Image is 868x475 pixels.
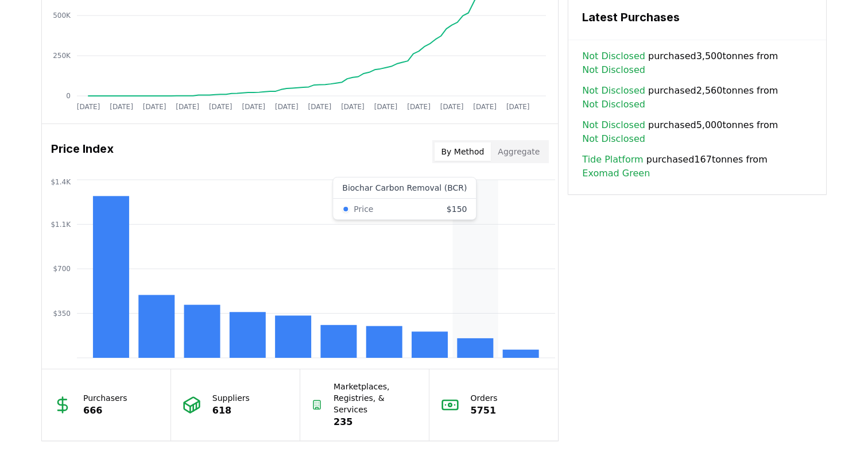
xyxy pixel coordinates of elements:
h3: Latest Purchases [582,9,812,26]
tspan: [DATE] [506,103,530,111]
span: purchased 167 tonnes from [582,153,812,180]
tspan: $1.4K [51,178,71,186]
tspan: $350 [53,310,71,318]
button: By Method [435,142,491,161]
a: Not Disclosed [582,132,645,146]
p: 5751 [471,404,498,418]
tspan: [DATE] [341,103,365,111]
h3: Price Index [51,140,114,163]
tspan: [DATE] [275,103,299,111]
tspan: 0 [66,92,71,100]
tspan: $1.1K [51,221,71,229]
a: Not Disclosed [582,118,645,132]
p: Suppliers [212,392,250,404]
tspan: 250K [53,52,71,60]
tspan: [DATE] [209,103,232,111]
tspan: [DATE] [473,103,497,111]
a: Not Disclosed [582,49,645,63]
tspan: [DATE] [374,103,398,111]
p: Orders [471,392,498,404]
p: Marketplaces, Registries, & Services [334,381,417,415]
tspan: $700 [53,265,71,273]
button: Aggregate [491,142,547,161]
p: 618 [212,404,250,418]
span: purchased 5,000 tonnes from [582,118,812,146]
a: Not Disclosed [582,98,645,111]
a: Not Disclosed [582,63,645,77]
tspan: [DATE] [242,103,265,111]
a: Tide Platform [582,153,643,167]
tspan: [DATE] [176,103,199,111]
tspan: [DATE] [308,103,332,111]
tspan: [DATE] [440,103,464,111]
p: 235 [334,415,417,429]
p: Purchasers [83,392,127,404]
tspan: [DATE] [77,103,100,111]
a: Exomad Green [582,167,650,180]
span: purchased 3,500 tonnes from [582,49,812,77]
tspan: [DATE] [110,103,133,111]
tspan: 500K [53,11,71,20]
span: purchased 2,560 tonnes from [582,84,812,111]
a: Not Disclosed [582,84,645,98]
tspan: [DATE] [143,103,166,111]
p: 666 [83,404,127,418]
tspan: [DATE] [407,103,431,111]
